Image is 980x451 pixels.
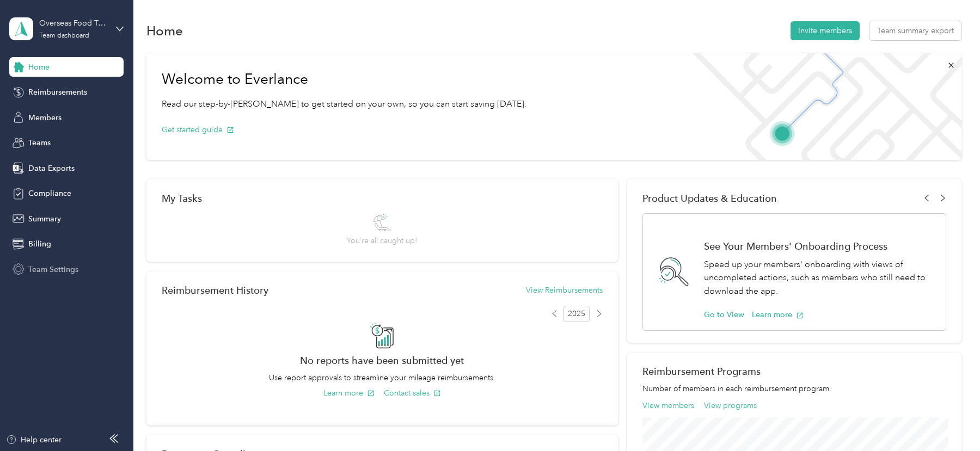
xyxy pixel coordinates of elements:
[704,240,934,252] h1: See Your Members' Onboarding Process
[704,258,934,298] p: Speed up your members' onboarding with views of uncompleted actions, such as members who still ne...
[162,355,603,366] h2: No reports have been submitted yet
[704,400,757,411] button: View programs
[642,366,946,377] h2: Reimbursement Programs
[642,383,946,394] p: Number of members in each reimbursement program.
[28,87,87,98] span: Reimbursements
[642,400,694,411] button: View members
[28,213,61,225] span: Summary
[28,264,78,275] span: Team Settings
[384,387,441,399] button: Contact sales
[347,235,417,246] span: You’re all caught up!
[28,188,71,199] span: Compliance
[39,33,89,39] div: Team dashboard
[28,137,51,149] span: Teams
[162,71,526,88] h1: Welcome to Everlance
[28,112,62,123] span: Members
[28,61,50,73] span: Home
[39,17,107,29] div: Overseas Food Trading
[791,21,860,40] button: Invite members
[323,387,375,399] button: Learn more
[162,97,526,111] p: Read our step-by-[PERSON_NAME] to get started on your own, so you can start saving [DATE].
[682,53,961,160] img: Welcome to everlance
[162,285,268,296] h2: Reimbursement History
[28,163,75,174] span: Data Exports
[162,372,603,384] p: Use report approvals to streamline your mileage reimbursements.
[6,434,62,446] button: Help center
[752,309,804,320] button: Learn more
[563,306,590,322] span: 2025
[869,21,961,40] button: Team summary export
[162,193,603,204] div: My Tasks
[162,124,234,135] button: Get started guide
[642,193,777,204] span: Product Updates & Education
[146,25,183,36] h1: Home
[919,390,980,451] iframe: Everlance-gr Chat Button Frame
[526,285,603,296] button: View Reimbursements
[28,238,51,250] span: Billing
[704,309,744,320] button: Go to View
